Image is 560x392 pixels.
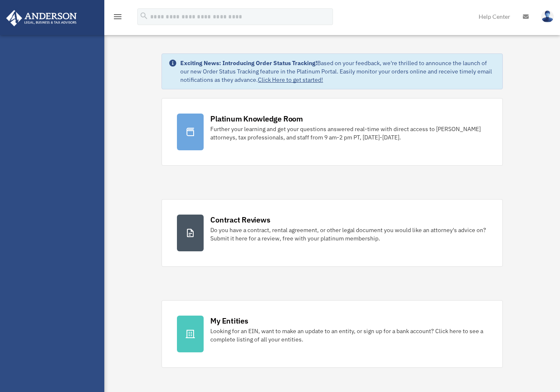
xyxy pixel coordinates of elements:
[210,215,270,225] div: Contract Reviews
[210,226,487,243] div: Do you have a contract, rental agreement, or other legal document you would like an attorney's ad...
[161,199,503,267] a: Contract Reviews Do you have a contract, rental agreement, or other legal document you would like...
[210,316,248,326] div: My Entities
[180,59,496,84] div: Based on your feedback, we're thrilled to announce the launch of our new Order Status Tracking fe...
[210,114,303,124] div: Platinum Knowledge Room
[161,98,503,166] a: Platinum Knowledge Room Further your learning and get your questions answered real-time with dire...
[139,11,149,20] i: search
[161,300,503,368] a: My Entities Looking for an EIN, want to make an update to an entity, or sign up for a bank accoun...
[210,327,487,344] div: Looking for an EIN, want to make an update to an entity, or sign up for a bank account? Click her...
[4,10,79,26] img: Anderson Advisors Platinum Portal
[258,76,323,83] a: Click Here to get started!
[541,10,554,23] img: User Pic
[113,12,123,22] i: menu
[180,59,317,67] strong: Exciting News: Introducing Order Status Tracking!
[113,15,123,22] a: menu
[210,125,487,142] div: Further your learning and get your questions answered real-time with direct access to [PERSON_NAM...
